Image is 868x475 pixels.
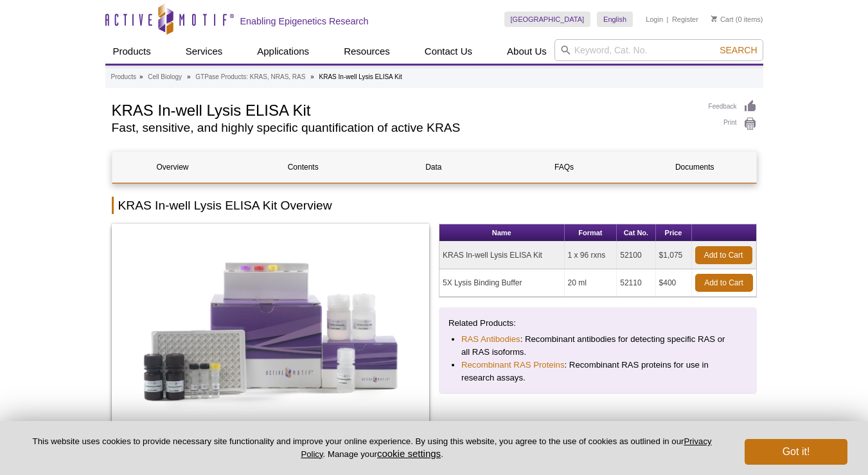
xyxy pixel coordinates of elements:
a: GTPase Products: KRAS, NRAS, RAS [195,71,305,83]
a: Add to Cart [695,246,752,264]
a: Recombinant RAS Proteins [461,359,565,372]
td: KRAS In-well Lysis ELISA Kit [439,242,565,269]
th: Cat No. [617,224,655,242]
a: Cell Biology [148,71,182,83]
th: Price [656,224,692,242]
li: : Recombinant RAS proteins for use in research assays. [461,359,734,384]
a: Documents [634,152,755,183]
a: Applications [249,39,317,64]
a: RAS Antibodies [461,333,520,346]
a: Products [111,71,136,83]
td: $1,075 [656,242,692,269]
td: 1 x 96 rxns [565,242,617,269]
td: 52110 [617,269,655,297]
a: Contact Us [417,39,480,64]
a: Resources [336,39,398,64]
td: 20 ml [565,269,617,297]
img: KRAS In-well Lysis ELISA Kit (1 plate) [112,224,430,436]
h1: KRAS In-well Lysis ELISA Kit [112,100,696,119]
li: » [139,73,143,80]
th: Name [439,224,565,242]
td: $400 [656,269,692,297]
td: 5X Lysis Binding Buffer [439,269,565,297]
a: Services [178,39,231,64]
button: Got it! [745,439,847,465]
a: Products [105,39,159,64]
li: | [667,12,669,27]
th: Format [565,224,617,242]
a: Feedback [709,100,757,114]
li: » [310,73,314,80]
img: Your Cart [711,15,717,22]
a: Cart [711,15,734,24]
a: FAQs [504,152,624,183]
li: KRAS In-well Lysis ELISA Kit [319,73,402,80]
button: cookie settings [377,448,441,459]
a: [GEOGRAPHIC_DATA] [504,12,591,27]
li: » [187,73,191,80]
li: (0 items) [711,12,763,27]
li: : Recombinant antibodies for detecting specific RAS or all RAS isoforms. [461,333,734,359]
a: Add to Cart [695,274,753,292]
p: Related Products: [448,317,747,330]
span: Search [720,45,757,55]
a: Print [709,117,757,131]
h2: KRAS In-well Lysis ELISA Kit Overview [112,197,757,214]
h2: Enabling Epigenetics Research [240,15,369,27]
p: This website uses cookies to provide necessary site functionality and improve your online experie... [21,436,723,460]
td: 52100 [617,242,655,269]
a: Data [373,152,494,183]
a: KRAS In-well Lysis ELISA Kit [112,224,430,440]
button: Search [716,44,761,56]
a: Overview [112,152,233,183]
a: Privacy Policy [301,436,711,458]
a: Contents [243,152,364,183]
a: English [597,12,633,27]
a: Register [672,15,698,24]
a: Login [646,15,663,24]
input: Keyword, Cat. No. [554,39,763,61]
a: About Us [499,39,554,64]
h2: Fast, sensitive, and highly specific quantification of active KRAS [112,122,696,134]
